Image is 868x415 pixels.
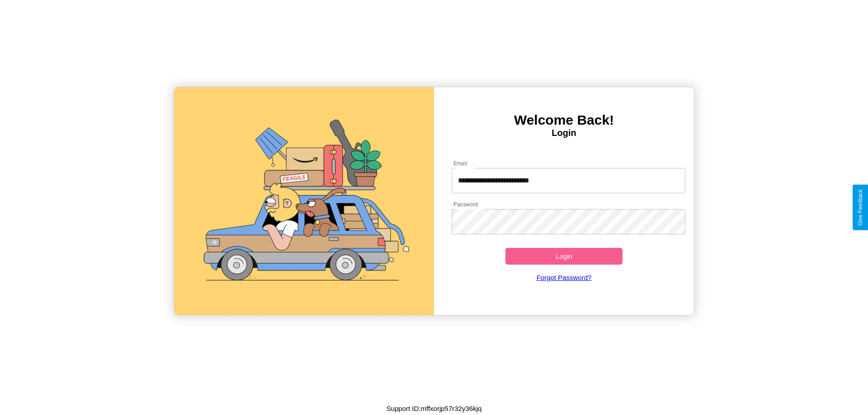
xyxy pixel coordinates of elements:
a: Forgot Password? [447,265,681,290]
p: Support ID: mffxorjp57r32y36kjq [387,402,482,415]
h4: Login [434,128,694,138]
div: Give Feedback [857,189,863,226]
h3: Welcome Back! [434,112,694,128]
img: gif [174,87,434,315]
button: Login [505,248,623,265]
label: Password [453,201,477,208]
label: Email [453,159,467,167]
